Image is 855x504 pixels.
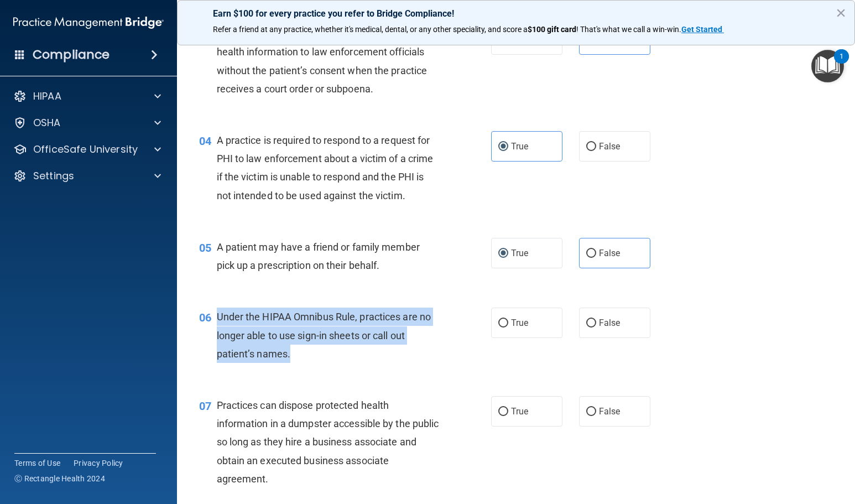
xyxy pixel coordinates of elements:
span: 04 [199,134,211,148]
p: Earn $100 for every practice you refer to Bridge Compliance! [213,8,819,19]
h4: Compliance [33,47,110,63]
input: True [498,143,508,151]
span: False [599,248,621,258]
p: Settings [33,169,74,183]
span: 06 [199,311,211,324]
span: True [511,141,528,152]
button: Open Resource Center, 1 new notification [811,50,844,82]
span: A practice is required to respond to a request for PHI to law enforcement about a victim of a cri... [217,134,434,201]
span: True [511,248,528,258]
span: ! That's what we call a win-win. [576,25,681,34]
p: HIPAA [33,90,61,103]
input: False [586,143,596,151]
a: OfficeSafe University [13,143,161,156]
span: True [511,318,528,328]
input: False [586,250,596,258]
span: False [599,141,621,152]
span: 05 [199,241,211,254]
a: Privacy Policy [74,458,123,469]
span: False [599,406,621,417]
span: 07 [199,399,211,413]
span: Practices can dispose protected health information in a dumpster accessible by the public so long... [217,399,439,485]
a: Settings [13,169,161,183]
div: 1 [840,56,843,71]
span: True [511,406,528,417]
span: A patient may have a friend or family member pick up a prescription on their behalf. [217,241,420,271]
strong: Get Started [681,25,722,34]
a: OSHA [13,116,161,129]
button: Close [836,4,846,22]
span: Under the HIPAA Omnibus Rule, practices are no longer able to use sign-in sheets or call out pati... [217,311,431,359]
p: OSHA [33,116,61,129]
a: Get Started [681,25,724,34]
strong: $100 gift card [528,25,576,34]
span: A practice is not required to disclose protected health information to law enforcement officials ... [217,28,428,95]
span: False [599,318,621,328]
a: Terms of Use [14,458,60,469]
input: True [498,250,508,258]
a: HIPAA [13,90,161,103]
input: False [586,408,596,416]
img: PMB logo [13,12,164,34]
p: OfficeSafe University [33,143,138,156]
span: Ⓒ Rectangle Health 2024 [14,473,105,484]
input: True [498,319,508,328]
span: Refer a friend at any practice, whether it's medical, dental, or any other speciality, and score a [213,25,528,34]
input: False [586,319,596,328]
input: True [498,408,508,416]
